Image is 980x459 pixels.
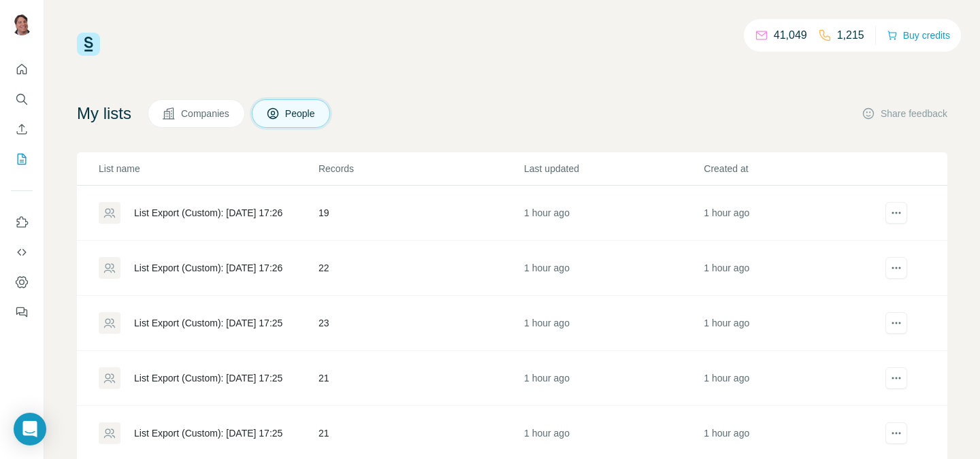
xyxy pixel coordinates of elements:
[99,162,317,175] p: List name
[524,162,702,175] p: Last updated
[885,367,907,389] button: actions
[11,57,33,82] button: Quick start
[704,162,882,175] p: Created at
[11,147,33,171] button: My lists
[523,351,703,406] td: 1 hour ago
[11,210,33,235] button: Use Surfe on LinkedIn
[134,371,282,385] div: List Export (Custom): [DATE] 17:25
[523,296,703,351] td: 1 hour ago
[134,426,282,440] div: List Export (Custom): [DATE] 17:25
[523,186,703,241] td: 1 hour ago
[77,33,100,56] img: Surfe Logo
[703,241,883,296] td: 1 hour ago
[11,300,33,324] button: Feedback
[11,87,33,112] button: Search
[885,312,907,334] button: actions
[523,241,703,296] td: 1 hour ago
[862,107,947,120] button: Share feedback
[11,240,33,265] button: Use Surfe API
[285,107,316,120] span: People
[887,26,950,45] button: Buy credits
[11,14,33,35] img: Avatar
[318,186,523,241] td: 19
[134,206,282,220] div: List Export (Custom): [DATE] 17:26
[318,351,523,406] td: 21
[11,117,33,141] button: Enrich CSV
[11,270,33,294] button: Dashboard
[14,413,46,445] div: Open Intercom Messenger
[885,257,907,279] button: actions
[885,202,907,224] button: actions
[318,241,523,296] td: 22
[703,296,883,351] td: 1 hour ago
[837,27,864,44] p: 1,215
[703,186,883,241] td: 1 hour ago
[77,103,131,124] h4: My lists
[134,316,282,330] div: List Export (Custom): [DATE] 17:25
[318,296,523,351] td: 23
[885,422,907,444] button: actions
[181,107,231,120] span: Companies
[774,27,807,44] p: 41,049
[318,162,523,175] p: Records
[703,351,883,406] td: 1 hour ago
[134,261,282,275] div: List Export (Custom): [DATE] 17:26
